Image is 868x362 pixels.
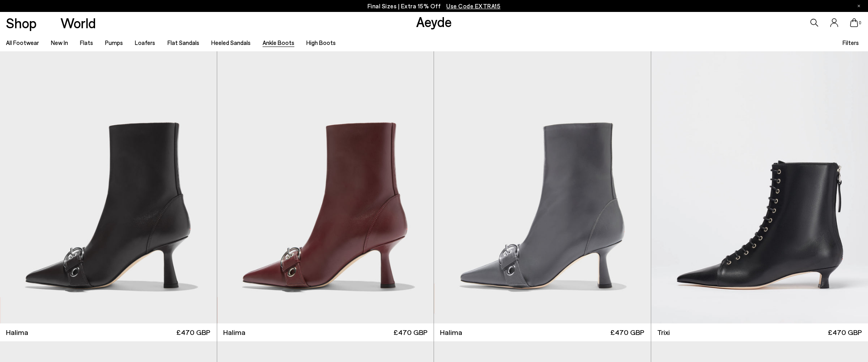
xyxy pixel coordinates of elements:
[434,51,651,323] img: Halima Eyelet Pointed Boots
[416,13,452,30] a: Aeyde
[858,21,862,25] span: 0
[850,18,858,27] a: 0
[657,327,670,337] span: Trixi
[217,51,434,323] img: Halima Eyelet Pointed Boots
[60,16,96,30] a: World
[393,327,428,337] span: £470 GBP
[211,39,251,46] a: Heeled Sandals
[176,327,210,337] span: £470 GBP
[6,327,28,337] span: Halima
[6,39,39,46] a: All Footwear
[167,39,199,46] a: Flat Sandals
[843,39,859,46] span: Filters
[80,39,93,46] a: Flats
[263,39,294,46] a: Ankle Boots
[51,39,68,46] a: New In
[217,323,434,341] a: Halima £470 GBP
[105,39,123,46] a: Pumps
[6,16,37,30] a: Shop
[223,327,245,337] span: Halima
[135,39,155,46] a: Loafers
[446,2,500,10] span: Navigate to /collections/ss25-final-sizes
[434,323,651,341] a: Halima £470 GBP
[610,327,644,337] span: £470 GBP
[368,1,501,11] p: Final Sizes | Extra 15% Off
[828,327,862,337] span: £470 GBP
[440,327,462,337] span: Halima
[306,39,336,46] a: High Boots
